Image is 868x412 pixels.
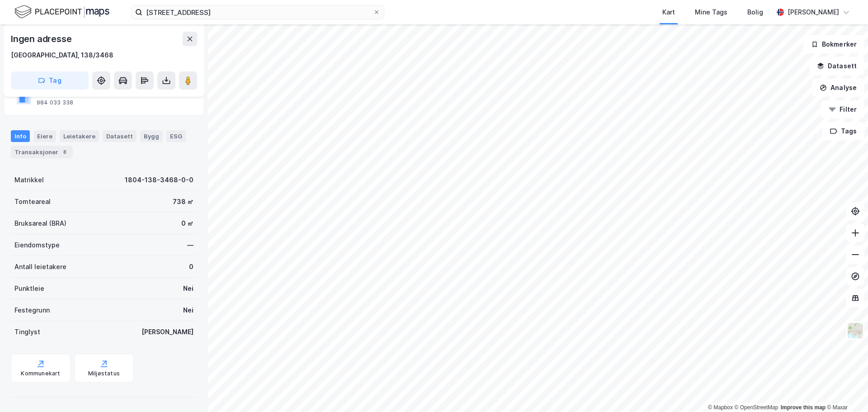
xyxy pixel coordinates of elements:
button: Bokmerker [803,35,864,53]
div: Leietakere [60,130,99,142]
button: Analyse [812,79,864,97]
div: Kontrollprogram for chat [823,369,868,412]
div: Nei [183,305,193,316]
button: Filter [821,100,864,118]
div: [GEOGRAPHIC_DATA], 138/3468 [11,50,113,61]
a: OpenStreetMap [735,404,778,411]
a: Mapbox [708,404,733,411]
div: 8 [60,147,69,156]
button: Tag [11,71,89,90]
div: Bruksareal (BRA) [14,218,66,229]
div: Kommunekart [21,370,60,377]
button: Tags [822,122,864,140]
div: 0 [189,261,193,272]
div: Mine Tags [695,7,727,18]
div: Nei [183,283,193,294]
div: [PERSON_NAME] [788,7,839,18]
div: 738 ㎡ [173,196,193,207]
img: Z [847,322,864,339]
div: Festegrunn [14,305,50,316]
div: Eiere [33,130,56,142]
div: 984 033 338 [37,99,73,106]
div: Kart [662,7,675,18]
div: Punktleie [14,283,44,294]
input: Søk på adresse, matrikkel, gårdeiere, leietakere eller personer [142,5,373,19]
div: Miljøstatus [88,370,120,377]
div: ESG [166,130,186,142]
div: Bolig [747,7,763,18]
div: Tomteareal [14,196,51,207]
div: 1804-138-3468-0-0 [125,175,193,185]
div: Tinglyst [14,327,40,337]
div: Ingen adresse [11,32,73,46]
iframe: Chat Widget [823,369,868,412]
div: Datasett [103,130,137,142]
div: Bygg [140,130,163,142]
div: [PERSON_NAME] [142,327,193,337]
img: logo.f888ab2527a4732fd821a326f86c7f29.svg [14,4,109,20]
div: Transaksjoner [11,146,73,158]
div: 0 ㎡ [181,218,193,229]
div: Matrikkel [14,175,44,185]
div: Antall leietakere [14,261,66,272]
div: — [187,240,193,251]
button: Datasett [809,57,864,75]
a: Improve this map [781,404,826,411]
div: Eiendomstype [14,240,60,251]
div: Info [11,130,30,142]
